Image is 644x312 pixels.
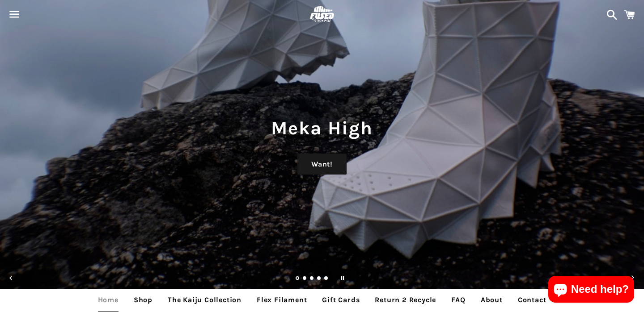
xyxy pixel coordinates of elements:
a: Load slide 5 [324,277,329,281]
button: Pause slideshow [333,268,352,288]
a: Contact [511,289,553,311]
a: About [474,289,509,311]
a: The Kaiju Collection [161,289,248,311]
a: Home [91,289,125,311]
a: Return 2 Recycle [368,289,443,311]
a: FAQ [445,289,472,311]
a: Gift Cards [315,289,366,311]
a: Shop [127,289,159,311]
button: Previous slide [1,268,21,288]
a: Load slide 2 [303,277,307,281]
h1: Meka High [9,115,635,141]
inbox-online-store-chat: Shopify online store chat [546,276,637,305]
a: Slide 1, current [296,277,300,281]
a: Load slide 3 [310,277,314,281]
a: Flex Filament [250,289,314,311]
a: Load slide 4 [317,277,322,281]
a: Want! [297,154,347,175]
button: Next slide [623,268,643,288]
